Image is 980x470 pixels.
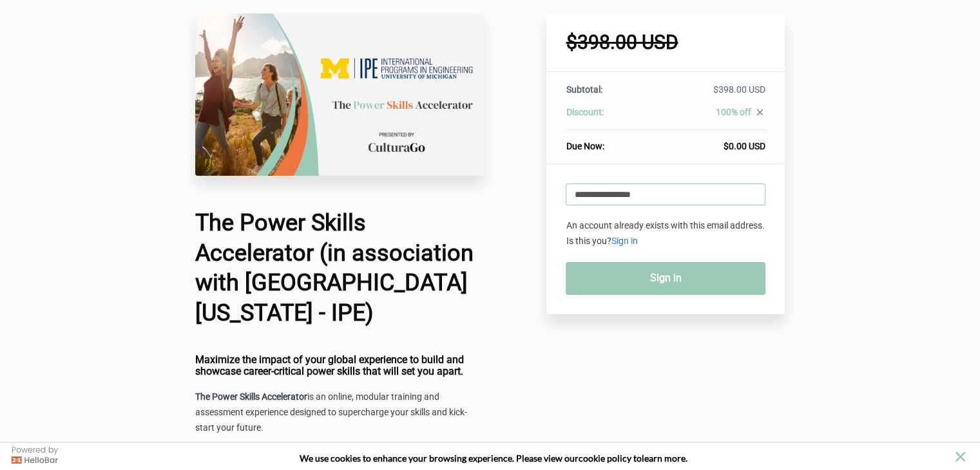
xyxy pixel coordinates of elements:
[300,453,579,464] span: We use cookies to enhance your browsing experience. Please view our
[952,449,968,465] button: close
[195,391,307,402] strong: The Power Skills Accelerator
[566,84,602,95] span: Subtotal:
[611,236,637,246] a: Sign in
[716,107,751,117] span: 100% off
[579,453,631,464] a: cookie policy
[566,218,765,249] p: An account already exists with this email address. Is this you?
[566,106,649,130] th: Discount:
[642,453,687,464] span: learn more.
[566,130,649,153] th: Due Now:
[751,107,765,121] a: close
[195,354,484,377] h4: Maximize the impact of your global experience to build and showcase career-critical power skills ...
[195,14,484,176] img: d416d46-d031-e-e5eb-e525b5ae3c0c_UMich_IPE_PSA_.png
[754,107,765,118] i: close
[724,141,765,151] span: $0.00 USD
[566,33,765,52] h1: $398.00 USD
[633,453,642,464] strong: to
[195,208,484,328] h1: The Power Skills Accelerator (in association with [GEOGRAPHIC_DATA][US_STATE] - IPE)
[650,83,765,106] td: $398.00 USD
[195,390,484,436] p: is an online, modular training and assessment experience designed to supercharge your skills and ...
[566,262,765,295] a: Sign in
